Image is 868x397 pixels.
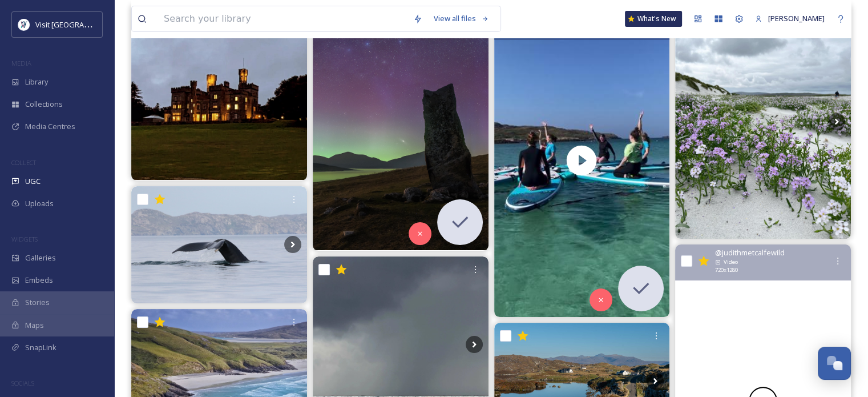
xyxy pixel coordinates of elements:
[25,320,44,331] span: Maps
[25,198,54,209] span: Uploads
[715,247,785,258] span: @ judithmetcalfewild
[25,99,63,110] span: Collections
[25,252,56,263] span: Galleries
[11,235,38,243] span: WIDGETS
[675,4,851,238] img: Sea Rocket at Clachan Sands #northuist
[25,121,75,132] span: Media Centres
[25,297,50,308] span: Stories
[25,342,56,353] span: SnapLink
[158,6,407,31] input: Search your library
[25,176,41,187] span: UGC
[131,186,307,303] img: Phew! That was a long spell of persistent winds here in the Hebrides 😅 We are relieved the week a...
[25,77,48,87] span: Library
[25,275,53,286] span: Embeds
[768,13,825,23] span: [PERSON_NAME]
[11,59,31,67] span: MEDIA
[715,266,738,274] span: 720 x 1280
[11,379,34,387] span: SOCIALS
[18,19,30,30] img: Untitled%20design%20%2897%29.png
[494,4,669,317] img: thumbnail
[11,158,36,167] span: COLLECT
[131,4,307,180] img: #stornoway
[818,347,851,380] button: Open Chat
[749,7,830,30] a: [PERSON_NAME]
[625,11,682,27] a: What's New
[724,258,738,266] span: Video
[428,7,495,30] a: View all files
[313,4,488,250] img: From a special night on Harris earlier in the year. Some mild aurora, Cassiopeia, the milky way a...
[35,19,124,30] span: Visit [GEOGRAPHIC_DATA]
